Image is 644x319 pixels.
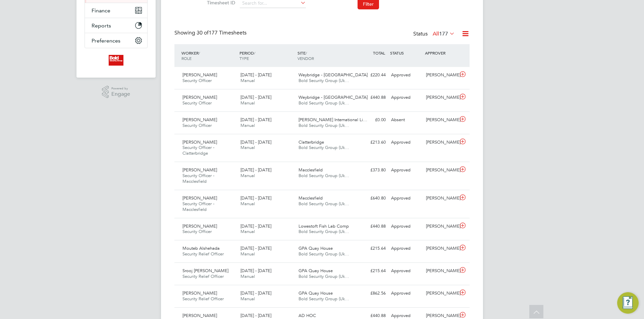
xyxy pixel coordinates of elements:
[299,94,368,100] span: Weybridge - [GEOGRAPHIC_DATA]
[299,296,349,302] span: Bold Security Group (Uk…
[354,193,388,204] div: £640.80
[306,50,307,56] span: /
[299,139,324,145] span: Clatterbridge
[299,78,349,83] span: Bold Security Group (Uk…
[240,117,271,123] span: [DATE] - [DATE]
[388,243,423,254] div: Approved
[299,251,349,257] span: Bold Security Group (Uk…
[240,251,255,257] span: Manual
[299,229,349,234] span: Bold Security Group (Uk…
[199,50,200,56] span: /
[182,290,217,296] span: [PERSON_NAME]
[92,22,111,29] span: Reports
[423,165,458,176] div: [PERSON_NAME]
[182,245,220,251] span: Mouteb Alshehada
[238,47,296,64] div: PERIOD
[240,290,271,296] span: [DATE] - [DATE]
[299,273,349,279] span: Bold Security Group (Uk…
[254,50,255,56] span: /
[354,221,388,232] div: £440.88
[240,229,255,234] span: Manual
[388,165,423,176] div: Approved
[299,313,316,318] span: AD HOC
[240,273,255,279] span: Manual
[240,223,271,229] span: [DATE] - [DATE]
[240,78,255,83] span: Manual
[182,139,217,145] span: [PERSON_NAME]
[240,72,271,78] span: [DATE] - [DATE]
[433,30,455,37] label: All
[354,137,388,148] div: £213.60
[299,201,349,207] span: Bold Security Group (Uk…
[354,92,388,103] div: £440.88
[423,114,458,126] div: [PERSON_NAME]
[182,72,217,78] span: [PERSON_NAME]
[299,123,349,128] span: Bold Security Group (Uk…
[423,70,458,81] div: [PERSON_NAME]
[299,173,349,178] span: Bold Security Group (Uk…
[354,114,388,126] div: £0.00
[182,94,217,100] span: [PERSON_NAME]
[174,29,248,36] div: Showing
[85,55,148,66] a: Go to home page
[354,243,388,254] div: £215.64
[182,173,214,184] span: Security Officer - Macclesfield
[617,292,639,314] button: Engage Resource Center
[240,195,271,201] span: [DATE] - [DATE]
[299,117,367,123] span: [PERSON_NAME] International Li…
[182,117,217,123] span: [PERSON_NAME]
[240,313,271,318] span: [DATE] - [DATE]
[423,221,458,232] div: [PERSON_NAME]
[439,30,448,37] span: 177
[388,47,423,59] div: STATUS
[240,94,271,100] span: [DATE] - [DATE]
[354,288,388,299] div: £862.56
[182,100,212,106] span: Security Officer
[85,18,147,33] button: Reports
[182,223,217,229] span: [PERSON_NAME]
[240,173,255,178] span: Manual
[423,193,458,204] div: [PERSON_NAME]
[240,123,255,128] span: Manual
[413,29,456,39] div: Status
[182,251,224,257] span: Security Relief Officer
[102,86,130,98] a: Powered byEngage
[92,37,120,44] span: Preferences
[111,91,130,97] span: Engage
[354,265,388,276] div: £215.64
[423,47,458,59] div: APPROVER
[92,7,110,14] span: Finance
[240,145,255,150] span: Manual
[354,70,388,81] div: £220.44
[388,288,423,299] div: Approved
[423,265,458,276] div: [PERSON_NAME]
[388,265,423,276] div: Approved
[239,56,249,61] span: TYPE
[388,137,423,148] div: Approved
[423,243,458,254] div: [PERSON_NAME]
[299,72,368,78] span: Weybridge - [GEOGRAPHIC_DATA]
[299,245,333,251] span: GPA Quay House
[180,47,238,64] div: WORKER
[240,268,271,273] span: [DATE] - [DATE]
[296,47,354,64] div: SITE
[182,123,212,128] span: Security Officer
[240,245,271,251] span: [DATE] - [DATE]
[299,223,349,229] span: Lowestoft Fish Lab Comp
[388,114,423,126] div: Absent
[182,201,214,212] span: Security Officer - Macclesfield
[240,167,271,173] span: [DATE] - [DATE]
[182,296,224,302] span: Security Relief Officer
[197,29,247,36] span: 177 Timesheets
[423,137,458,148] div: [PERSON_NAME]
[182,273,224,279] span: Security Relief Officer
[182,145,214,156] span: Security Officer - Clatterbridge
[197,29,209,36] span: 30 of
[240,296,255,302] span: Manual
[181,56,192,61] span: ROLE
[299,100,349,106] span: Bold Security Group (Uk…
[298,56,314,61] span: VENDOR
[182,167,217,173] span: [PERSON_NAME]
[423,288,458,299] div: [PERSON_NAME]
[182,195,217,201] span: [PERSON_NAME]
